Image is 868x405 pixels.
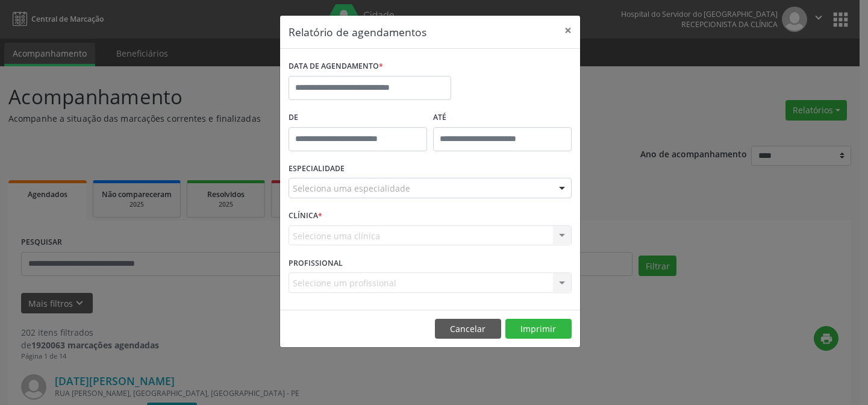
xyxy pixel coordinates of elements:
button: Imprimir [505,319,572,339]
label: ATÉ [433,108,572,127]
label: De [289,108,427,127]
button: Close [556,16,580,45]
span: Seleciona uma especialidade [293,182,410,195]
label: PROFISSIONAL [289,254,343,272]
button: Cancelar [435,319,501,339]
label: DATA DE AGENDAMENTO [289,57,383,76]
label: CLÍNICA [289,207,322,225]
label: ESPECIALIDADE [289,160,345,178]
h5: Relatório de agendamentos [289,24,426,40]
